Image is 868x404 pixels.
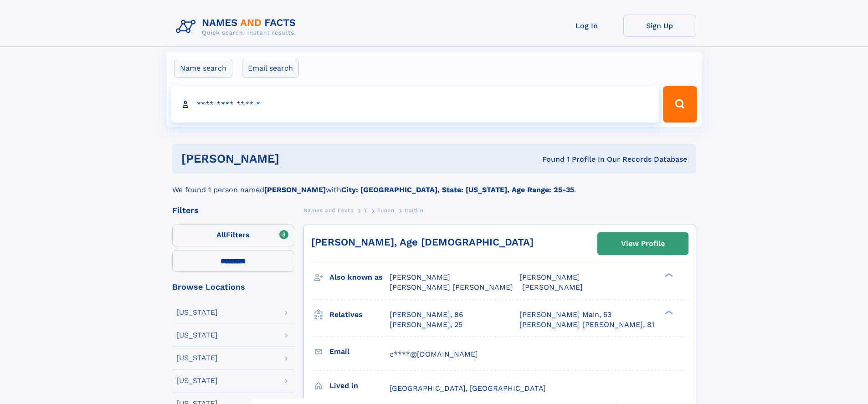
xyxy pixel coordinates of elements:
span: Caitlin [405,207,423,214]
h3: Also known as [329,270,390,285]
h3: Email [329,344,390,359]
label: Email search [242,59,299,78]
a: T [364,205,367,216]
label: Filters [172,225,294,246]
h1: [PERSON_NAME] [181,153,411,164]
a: View Profile [598,233,688,255]
b: [PERSON_NAME] [264,185,326,194]
a: [PERSON_NAME], 25 [390,320,462,330]
div: We found 1 person named with . [172,174,696,195]
a: [PERSON_NAME] Main, 53 [519,310,611,320]
div: [US_STATE] [176,332,218,339]
h3: Lived in [329,378,390,394]
div: View Profile [621,233,665,254]
span: [PERSON_NAME] [PERSON_NAME] [390,283,513,291]
span: [GEOGRAPHIC_DATA], [GEOGRAPHIC_DATA] [390,384,546,393]
button: Search Button [663,86,697,123]
span: [PERSON_NAME] [519,273,580,281]
div: Found 1 Profile In Our Records Database [411,154,687,164]
input: search input [171,86,659,123]
a: Tunon [377,205,394,216]
span: [PERSON_NAME] [522,283,583,291]
div: ❯ [663,309,673,315]
b: City: [GEOGRAPHIC_DATA], State: [US_STATE], Age Range: 25-35 [341,185,574,194]
div: Filters [172,206,294,215]
h3: Relatives [329,307,390,322]
a: [PERSON_NAME] [PERSON_NAME], 81 [519,320,654,330]
label: Name search [174,59,232,78]
span: All [216,230,226,239]
a: Sign Up [623,15,696,37]
a: [PERSON_NAME], 86 [390,310,463,320]
div: ❯ [663,272,673,278]
a: [PERSON_NAME], Age [DEMOGRAPHIC_DATA] [311,236,534,248]
div: [US_STATE] [176,354,218,362]
a: Names and Facts [303,205,354,216]
img: Logo Names and Facts [172,15,303,39]
div: Browse Locations [172,283,294,291]
div: [US_STATE] [176,377,218,384]
span: [PERSON_NAME] [390,273,450,281]
a: Log In [550,15,623,37]
div: [US_STATE] [176,309,218,316]
span: Tunon [377,207,394,214]
span: T [364,207,367,214]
